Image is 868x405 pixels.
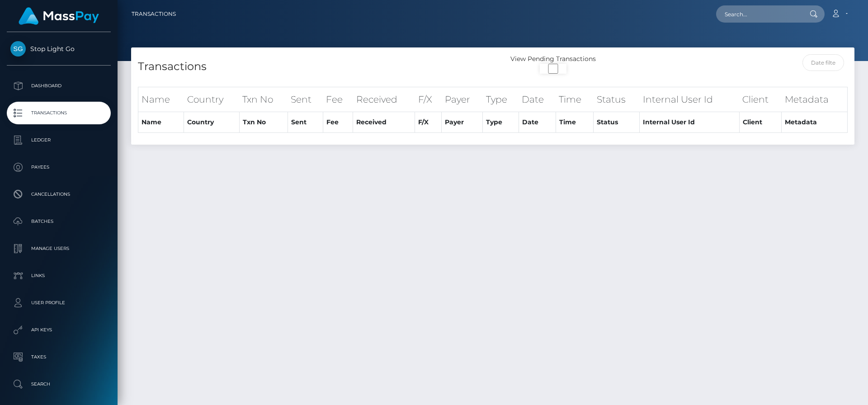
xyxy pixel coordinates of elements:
a: Taxes [7,346,111,368]
p: Taxes [10,350,107,364]
span: Stop Light Go [7,45,111,53]
input: Date filter [802,54,844,71]
a: Cancellations [7,183,111,206]
th: Date [519,112,556,133]
p: API Keys [10,323,107,337]
input: Search... [716,5,801,23]
th: F/X [415,87,442,112]
th: Client [739,112,782,133]
th: Status [594,87,640,112]
div: View Pending Transactions [493,54,613,64]
p: Links [10,269,107,283]
th: Time [556,112,593,133]
th: Metadata [782,87,848,112]
th: Status [594,112,640,133]
th: Fee [323,87,353,112]
th: Internal User Id [640,112,739,133]
a: Transactions [7,102,111,124]
th: Received [353,87,415,112]
p: Dashboard [10,79,107,93]
th: Payer [442,87,483,112]
th: Name [138,87,184,112]
a: Dashboard [7,75,111,97]
th: Sent [288,112,323,133]
th: Txn No [239,112,288,133]
h4: Transactions [138,59,486,75]
p: Payees [10,160,107,174]
img: Stop Light Go [10,41,26,57]
th: Name [138,112,184,133]
th: F/X [415,112,442,133]
th: Type [483,87,519,112]
th: Time [556,87,593,112]
p: Search [10,377,107,391]
a: Batches [7,210,111,233]
a: API Keys [7,319,111,341]
p: Manage Users [10,242,107,255]
a: Payees [7,156,111,179]
p: User Profile [10,296,107,310]
a: Transactions [132,5,176,24]
th: Country [184,87,240,112]
p: Batches [10,215,107,228]
a: Manage Users [7,237,111,260]
p: Cancellations [10,188,107,201]
a: Links [7,264,111,287]
th: Sent [288,87,323,112]
p: Transactions [10,106,107,120]
th: Payer [442,112,483,133]
th: Date [519,87,556,112]
th: Type [483,112,519,133]
th: Country [184,112,240,133]
a: Search [7,373,111,396]
p: Ledger [10,133,107,147]
a: User Profile [7,292,111,314]
th: Client [739,87,782,112]
img: MassPay Logo [19,7,99,25]
th: Internal User Id [640,87,739,112]
th: Txn No [239,87,288,112]
th: Received [353,112,415,133]
a: Ledger [7,129,111,151]
th: Fee [323,112,353,133]
th: Metadata [782,112,848,133]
